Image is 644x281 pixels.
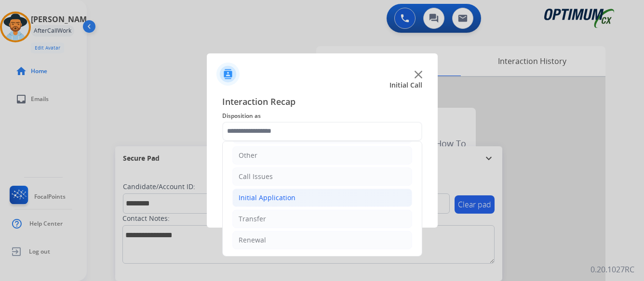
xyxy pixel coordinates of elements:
[239,214,266,224] div: Transfer
[590,264,634,275] p: 0.20.1027RC
[239,172,273,181] div: Call Issues
[389,80,422,90] span: Initial Call
[216,63,240,86] img: contactIcon
[222,95,422,110] span: Interaction Recap
[239,193,295,203] div: Initial Application
[222,110,422,122] span: Disposition as
[239,235,266,245] div: Renewal
[239,151,257,160] div: Other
